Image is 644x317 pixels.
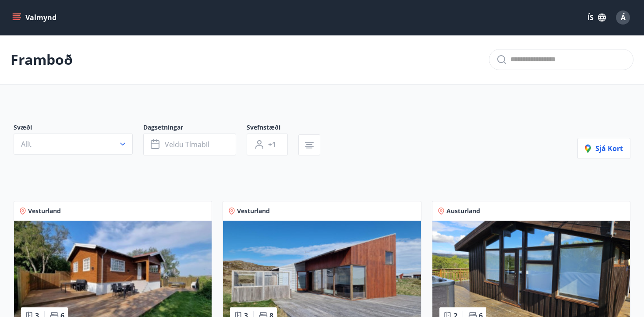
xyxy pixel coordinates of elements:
[143,123,247,134] span: Dagsetningar
[247,134,288,155] button: +1
[143,134,236,155] button: Veldu tímabil
[28,207,61,215] span: Vesturland
[583,10,611,25] button: ÍS
[585,144,623,153] span: Sjá kort
[237,207,270,215] span: Vesturland
[247,123,298,134] span: Svefnstæði
[11,10,60,25] button: menu
[612,7,633,28] button: Á
[577,138,630,159] button: Sjá kort
[621,13,626,22] span: Á
[21,139,32,149] span: Allt
[268,140,276,149] span: +1
[446,207,480,215] span: Austurland
[14,134,133,155] button: Allt
[11,50,73,69] p: Framboð
[14,123,143,134] span: Svæði
[165,140,209,149] span: Veldu tímabil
